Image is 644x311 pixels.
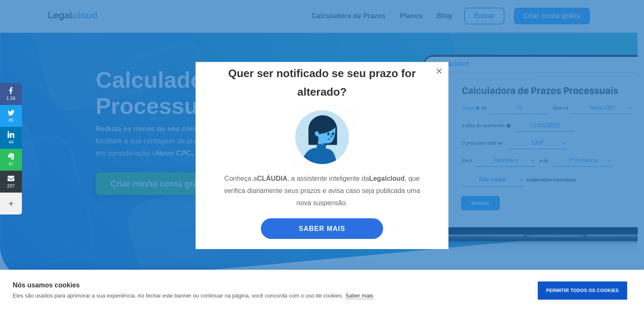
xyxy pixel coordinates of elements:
[13,292,343,299] p: Eles são usados para aprimorar a sua experiência. Ao fechar este banner ou continuar na página, v...
[219,173,425,216] p: Conheça a , a assistente inteligente da , que verifica diariamente seus prazos e avisa caso seja ...
[290,105,354,169] img: claudia_assistente
[369,175,405,182] strong: Legalcloud
[13,282,80,289] strong: Nós usamos cookies
[538,282,627,300] button: Permitir Todos os Cookies
[257,175,287,182] strong: CLÁUDIA
[219,64,425,105] h2: Quer ser notificado se seu prazo for alterado?
[261,218,383,239] a: SABER MAIS
[430,62,448,80] button: ×
[346,292,373,299] a: Saber mais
